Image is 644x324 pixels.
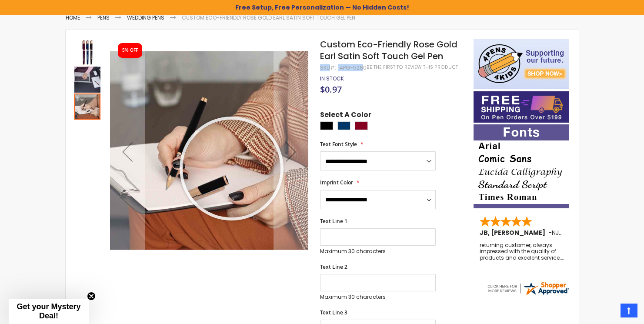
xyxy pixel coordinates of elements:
[480,228,548,237] span: JB, [PERSON_NAME]
[320,75,344,82] span: In stock
[97,14,110,21] a: Pens
[474,124,569,208] img: font-personalization-examples
[320,309,347,316] span: Text Line 3
[474,91,569,123] img: Free shipping on orders over $199
[340,64,367,71] div: 4PG-5280
[486,291,570,298] a: 4pens.com certificate URL
[474,39,569,89] img: 4pens 4 kids
[320,64,336,71] strong: SKU
[122,47,138,53] div: 5% OFF
[74,39,101,66] div: Custom Eco-Friendly Rose Gold Earl Satin Soft Touch Gel Pen
[74,40,100,66] img: Custom Eco-Friendly Rose Gold Earl Satin Soft Touch Gel Pen
[74,67,100,93] img: Custom Eco-Friendly Rose Gold Earl Satin Soft Touch Gel Pen
[74,66,101,93] div: Custom Eco-Friendly Rose Gold Earl Satin Soft Touch Gel Pen
[320,248,436,255] p: Maximum 30 characters
[548,228,624,237] span: - ,
[9,299,89,324] div: Get your Mystery Deal!Close teaser
[110,39,145,264] div: Previous
[320,110,371,122] span: Select A Color
[320,140,357,148] span: Text Font Style
[320,84,342,95] span: $0.97
[480,242,564,261] div: returning customer, always impressed with the quality of products and excelent service, will retu...
[320,121,333,130] div: Black
[486,281,570,296] img: 4pens.com widget logo
[17,302,80,320] span: Get your Mystery Deal!
[74,93,100,120] div: Custom Eco-Friendly Rose Gold Earl Satin Soft Touch Gel Pen
[355,121,368,130] div: Burgundy
[110,51,308,250] img: Custom Eco-Friendly Rose Gold Earl Satin Soft Touch Gel Pen
[552,228,563,237] span: NJ
[320,217,347,225] span: Text Line 1
[320,294,436,301] p: Maximum 30 characters
[320,263,347,271] span: Text Line 2
[66,14,80,21] a: Home
[320,38,457,62] span: Custom Eco-Friendly Rose Gold Earl Satin Soft Touch Gel Pen
[182,14,355,21] li: Custom Eco-Friendly Rose Gold Earl Satin Soft Touch Gel Pen
[337,121,350,130] div: Navy Blue
[320,75,344,82] div: Availability
[127,14,164,21] a: Wedding Pens
[367,64,458,70] a: Be the first to review this product
[87,292,96,301] button: Close teaser
[320,179,353,186] span: Imprint Color
[621,304,637,317] a: Top
[274,39,308,264] div: Next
